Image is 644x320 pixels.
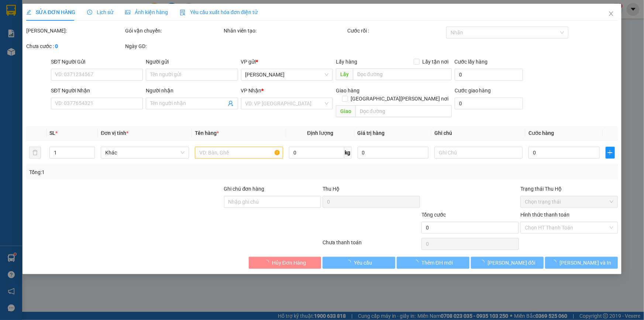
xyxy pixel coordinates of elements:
span: loading [479,260,488,265]
span: Giao [336,105,355,117]
input: Cước lấy hàng [455,69,523,81]
span: VP Nhận [241,88,262,93]
button: plus [606,147,615,159]
div: Cước rồi : [347,27,445,35]
span: edit [26,10,31,15]
div: Người gửi [146,58,238,66]
div: Ngày GD: [125,42,223,50]
button: [PERSON_NAME] đổi [471,257,544,269]
th: Ghi chú [431,126,526,140]
span: clock-circle [87,10,92,15]
span: plus [606,150,614,156]
label: Cước lấy hàng [455,59,488,65]
label: Cước giao hàng [455,88,491,93]
img: icon [180,10,186,16]
span: Giao hàng [336,88,359,93]
span: loading [264,260,272,265]
span: Cước hàng [528,130,554,136]
input: VD: Bàn, Ghế [195,147,283,159]
button: Yêu cầu [323,257,396,269]
span: Thêm ĐH mới [421,259,453,267]
label: Hình thức thanh toán [520,212,569,218]
input: Dọc đường [353,68,452,80]
div: Nhân viên tạo: [224,27,346,35]
button: [PERSON_NAME] và In [545,257,618,269]
span: [PERSON_NAME] và In [560,259,612,267]
div: Người nhận [146,86,238,95]
span: Thu Hộ [323,186,340,192]
input: Dọc đường [355,105,452,117]
div: VP gửi [241,58,333,66]
span: Giá trị hàng [358,130,385,136]
input: Cước giao hàng [455,98,523,109]
span: Chọn trạng thái [525,196,613,207]
div: Trạng thái Thu Hộ [520,185,618,193]
span: Lấy [336,68,353,80]
span: [PERSON_NAME] đổi [488,259,535,267]
span: loading [552,260,560,265]
span: picture [125,10,130,15]
span: close [608,11,614,17]
div: Chưa cước : [26,42,124,50]
input: Ghi chú đơn hàng [224,196,321,208]
button: Close [601,4,621,24]
div: Gói vận chuyển: [125,27,223,35]
span: SỬA ĐƠN HÀNG [26,9,75,15]
div: SĐT Người Gửi [51,58,143,66]
span: Lấy hàng [336,59,357,65]
button: Hủy Đơn Hàng [249,257,321,269]
div: Chưa thanh toán [322,238,421,251]
button: Thêm ĐH mới [397,257,469,269]
div: SĐT Người Nhận [51,86,143,95]
span: Yêu cầu xuất hóa đơn điện tử [180,9,258,15]
span: loading [346,260,354,265]
b: 0 [55,43,58,49]
span: Tổng cước [421,212,446,218]
input: Ghi Chú [434,147,523,159]
span: Đơn vị tính [101,130,128,136]
span: Lịch sử [87,9,113,15]
div: [PERSON_NAME]: [26,27,124,35]
span: Hủy Đơn Hàng [272,259,306,267]
div: Tổng: 1 [29,168,249,176]
span: user-add [228,101,234,106]
span: [GEOGRAPHIC_DATA][PERSON_NAME] nơi [348,95,452,103]
span: Khác [105,147,185,158]
button: delete [29,147,41,159]
span: Tên hàng [195,130,219,136]
span: SL [49,130,55,136]
span: Lấy tận nơi [420,58,452,66]
label: Ghi chú đơn hàng [224,186,265,192]
span: Yêu cầu [354,259,372,267]
span: kg [344,147,352,159]
span: Ảnh kiện hàng [125,9,168,15]
span: Phan Thiết [245,69,328,80]
span: Định lượng [307,130,333,136]
span: loading [413,260,421,265]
